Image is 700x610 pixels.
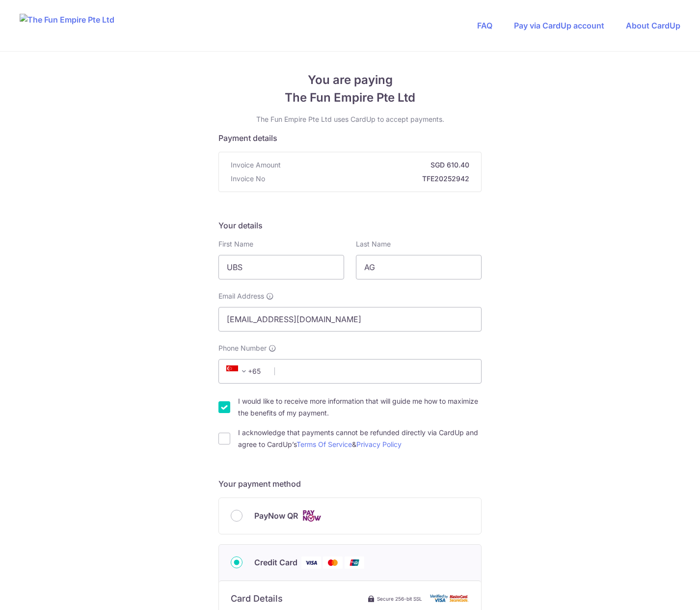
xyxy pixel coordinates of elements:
[323,556,343,569] img: Mastercard
[238,427,482,450] label: I acknowledge that payments cannot be refunded directly via CardUp and agree to CardUp’s &
[626,21,680,30] a: About CardUp
[218,220,482,231] h5: Your details
[285,160,469,170] strong: SGD 610.40
[345,556,364,569] img: Union Pay
[218,114,482,124] p: The Fun Empire Pte Ltd uses CardUp to accept payments.
[218,71,482,89] span: You are paying
[223,365,268,377] span: +65
[231,510,469,522] div: PayNow QR Cards logo
[231,593,283,605] h6: Card Details
[218,307,482,332] input: Email address
[514,21,604,30] a: Pay via CardUp account
[254,510,298,522] span: PayNow QR
[356,440,402,448] a: Privacy Policy
[377,595,422,603] span: Secure 256-bit SSL
[269,174,469,184] strong: TFE20252942
[218,255,344,279] input: First name
[226,365,250,377] span: +65
[231,174,265,184] span: Invoice No
[301,556,321,569] img: Visa
[218,239,253,249] label: First Name
[218,291,264,301] span: Email Address
[296,440,352,448] a: Terms Of Service
[218,343,267,353] span: Phone Number
[430,594,469,603] img: card secure
[231,556,469,569] div: Credit Card Visa Mastercard Union Pay
[356,239,391,249] label: Last Name
[356,255,482,279] input: Last name
[254,556,297,568] span: Credit Card
[218,89,482,107] span: The Fun Empire Pte Ltd
[218,478,482,490] h5: Your payment method
[238,395,482,419] label: I would like to receive more information that will guide me how to maximize the benefits of my pa...
[218,132,482,144] h5: Payment details
[477,21,492,30] a: FAQ
[302,510,322,522] img: Cards logo
[231,160,281,170] span: Invoice Amount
